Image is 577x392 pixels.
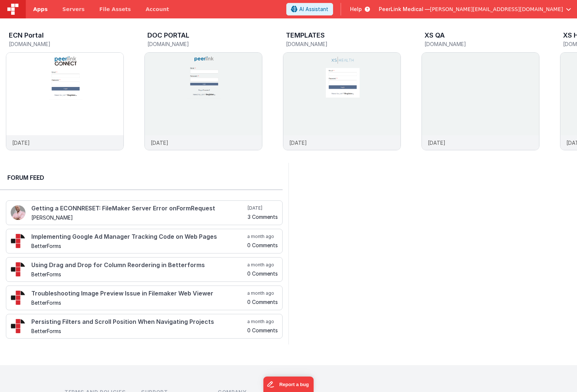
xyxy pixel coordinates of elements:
[31,243,246,249] h5: BetterForms
[31,262,246,269] h4: Using Drag and Drop for Column Reordering in Betterforms
[147,41,262,47] h5: [DOMAIN_NAME]
[31,205,246,212] h4: Getting a ECONNRESET: FileMaker Server Error onFormRequest
[289,139,307,147] p: [DATE]
[248,214,278,220] h5: 3 Comments
[31,300,246,305] h5: BetterForms
[62,6,84,13] span: Servers
[31,234,246,240] h4: Implementing Google Ad Manager Tracking Code on Web Pages
[99,6,131,13] span: File Assets
[31,272,246,277] h5: BetterForms
[31,290,246,297] h4: Troubleshooting Image Preview Issue in Filemaker Web Viewer
[11,234,25,248] img: 295_2.png
[424,32,445,39] h3: XS QA
[6,257,283,282] a: Using Drag and Drop for Column Reordering in Betterforms BetterForms a month ago 0 Comments
[428,139,445,147] p: [DATE]
[430,6,563,13] span: [PERSON_NAME][EMAIL_ADDRESS][DOMAIN_NAME]
[286,32,325,39] h3: TEMPLATES
[286,41,401,47] h5: [DOMAIN_NAME]
[247,299,278,305] h5: 0 Comments
[286,3,333,15] button: AI Assistant
[31,215,246,220] h5: [PERSON_NAME]
[31,319,246,325] h4: Persisting Filters and Scroll Position When Navigating Projects
[11,262,25,277] img: 295_2.png
[350,6,362,13] span: Help
[247,290,278,296] h5: a month ago
[299,6,328,13] span: AI Assistant
[9,41,124,47] h5: [DOMAIN_NAME]
[247,328,278,333] h5: 0 Comments
[379,6,430,13] span: PeerLink Medical —
[247,319,278,325] h5: a month ago
[247,234,278,239] h5: a month ago
[9,32,44,39] h3: ECN Portal
[248,205,278,211] h5: [DATE]
[6,314,283,339] a: Persisting Filters and Scroll Position When Navigating Projects BetterForms a month ago 0 Comments
[247,242,278,248] h5: 0 Comments
[6,200,283,225] a: Getting a ECONNRESET: FileMaker Server Error onFormRequest [PERSON_NAME] [DATE] 3 Comments
[11,205,25,220] img: 411_2.png
[247,271,278,276] h5: 0 Comments
[6,229,283,253] a: Implementing Google Ad Manager Tracking Code on Web Pages BetterForms a month ago 0 Comments
[263,377,314,392] iframe: Marker.io feedback button
[11,290,25,305] img: 295_2.png
[11,319,25,333] img: 295_2.png
[424,41,539,47] h5: [DOMAIN_NAME]
[6,286,283,310] a: Troubleshooting Image Preview Issue in Filemaker Web Viewer BetterForms a month ago 0 Comments
[31,328,246,334] h5: BetterForms
[247,262,278,268] h5: a month ago
[33,6,48,13] span: Apps
[379,6,571,13] button: PeerLink Medical — [PERSON_NAME][EMAIL_ADDRESS][DOMAIN_NAME]
[7,173,275,182] h2: Forum Feed
[151,139,168,147] p: [DATE]
[147,32,189,39] h3: DOC PORTAL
